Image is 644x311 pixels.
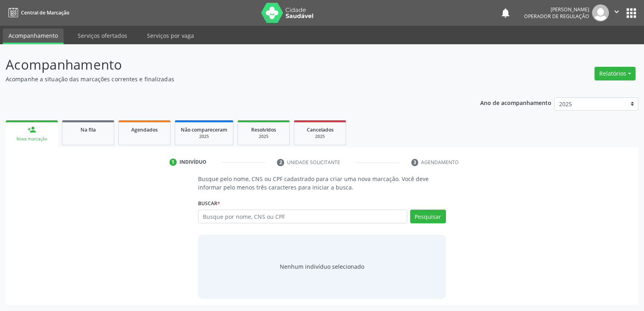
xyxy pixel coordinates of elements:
div: Indivíduo [180,159,206,166]
div: person_add [27,125,36,134]
span: Na fila [80,126,96,133]
a: Serviços ofertados [72,29,133,43]
button: Pesquisar [410,210,446,223]
input: Busque por nome, CNS ou CPF [198,210,407,223]
button: Relatórios [594,67,636,80]
i:  [612,7,621,16]
div: Nova marcação [11,136,52,142]
div: [PERSON_NAME] [524,6,589,13]
div: 1 [169,159,177,166]
p: Busque pelo nome, CNS ou CPF cadastrado para criar uma nova marcação. Você deve informar pelo men... [198,175,446,192]
p: Acompanhamento [6,55,448,75]
span: Cancelados [307,126,334,133]
a: Acompanhamento [3,29,64,44]
a: Serviços por vaga [141,29,200,43]
div: 2025 [300,134,340,140]
div: Nenhum indivíduo selecionado [280,262,364,271]
img: img [592,4,609,21]
span: Operador de regulação [524,13,589,20]
button: apps [624,6,638,20]
p: Acompanhe a situação das marcações correntes e finalizadas [6,75,448,83]
span: Não compareceram [181,126,227,133]
label: Buscar [198,197,220,210]
span: Resolvidos [251,126,276,133]
div: 2025 [181,134,227,140]
button: notifications [500,7,511,19]
p: Ano de acompanhamento [480,97,551,107]
button:  [609,4,624,21]
div: 2025 [244,134,284,140]
a: Central de Marcação [6,6,69,19]
span: Central de Marcação [21,9,69,16]
span: Agendados [131,126,158,133]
